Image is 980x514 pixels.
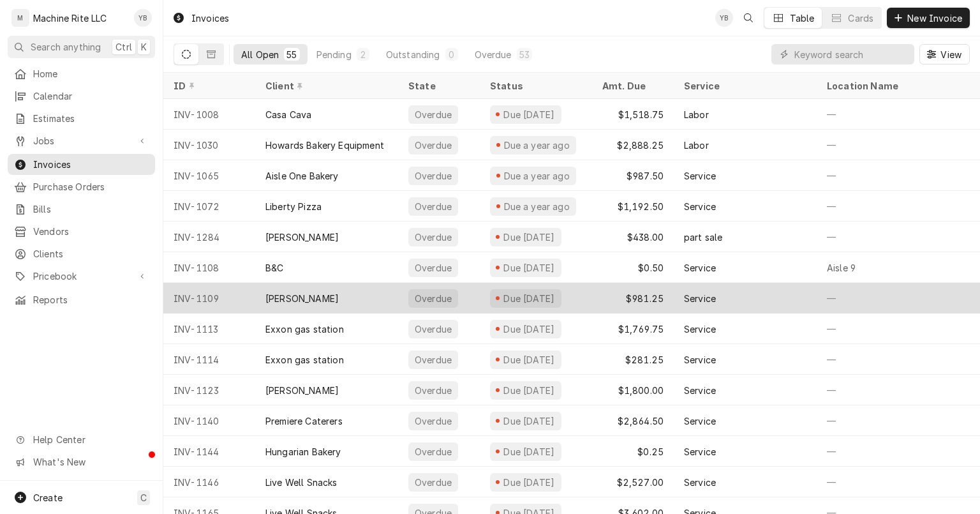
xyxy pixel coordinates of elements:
div: ID [174,79,242,93]
div: INV-1030 [163,130,255,160]
span: Clients [33,247,149,261]
div: Labor [684,108,709,121]
a: Go to Pricebook [8,266,155,287]
div: INV-1008 [163,99,255,130]
div: Overdue [413,139,453,152]
a: Invoices [8,154,155,175]
div: Table [790,11,815,25]
div: INV-1109 [163,283,255,314]
div: 2 [359,48,367,61]
button: Search anythingCtrlK [8,36,155,58]
div: Due [DATE] [502,384,556,397]
div: Machine Rite LLC's Avatar [11,9,29,27]
div: Exxon gas station [265,353,344,367]
div: Due [DATE] [502,322,556,336]
a: Go to Jobs [8,130,155,151]
div: Status [490,79,579,93]
span: Reports [33,293,149,306]
div: Overdue [413,322,453,336]
span: Pricebook [33,269,130,283]
div: Due a year ago [502,200,571,213]
div: Exxon gas station [265,322,344,336]
div: Due [DATE] [502,108,556,121]
a: Estimates [8,108,155,129]
div: $1,769.75 [592,314,674,344]
div: $2,527.00 [592,467,674,497]
div: Overdue [413,200,453,213]
div: Pending [316,48,352,61]
div: Casa Cava [265,108,311,121]
button: New Invoice [887,8,970,28]
div: INV-1113 [163,314,255,344]
div: Liberty Pizza [265,200,322,213]
div: Hungarian Bakery [265,445,341,458]
div: Yumy Breuer's Avatar [134,9,152,27]
div: Overdue [413,261,453,275]
span: Home [33,67,149,80]
div: Due [DATE] [502,261,556,275]
div: INV-1072 [163,191,255,222]
div: $981.25 [592,283,674,314]
a: Vendors [8,221,155,242]
span: Calendar [33,89,149,103]
div: Aisle 9 [827,261,856,275]
div: Overdue [475,48,512,61]
div: INV-1065 [163,160,255,191]
div: Service [684,414,716,428]
div: Overdue [413,169,453,183]
div: Service [684,322,716,336]
a: Reports [8,289,155,310]
div: Due [DATE] [502,445,556,458]
div: INV-1114 [163,344,255,375]
div: $438.00 [592,222,674,252]
div: [PERSON_NAME] [265,384,339,397]
div: Service [684,353,716,367]
div: Labor [684,139,709,152]
div: INV-1123 [163,375,255,405]
span: Create [33,492,63,503]
div: $0.50 [592,252,674,283]
div: State [408,79,470,93]
input: Keyword search [794,44,908,64]
div: Service [684,261,716,275]
div: INV-1108 [163,252,255,283]
div: Amt. Due [602,79,661,93]
div: Overdue [413,414,453,428]
a: Purchase Orders [8,176,155,197]
div: Overdue [413,353,453,367]
div: $281.25 [592,344,674,375]
span: Search anything [31,40,101,54]
div: All Open [241,48,279,61]
div: Due [DATE] [502,414,556,428]
div: $987.50 [592,160,674,191]
div: Premiere Caterers [265,414,343,428]
a: Bills [8,199,155,220]
div: Service [684,445,716,458]
div: Outstanding [386,48,440,61]
div: $2,864.50 [592,405,674,436]
span: Vendors [33,225,149,238]
div: M [11,9,29,27]
span: Jobs [33,134,130,147]
span: Bills [33,202,149,216]
div: Service [684,384,716,397]
div: Due [DATE] [502,292,556,305]
span: Help Center [33,433,147,446]
span: View [938,48,964,61]
div: Yumy Breuer's Avatar [715,9,733,27]
div: Live Well Snacks [265,476,338,489]
span: Invoices [33,158,149,171]
div: Due a year ago [502,139,571,152]
div: INV-1140 [163,405,255,436]
div: $2,888.25 [592,130,674,160]
div: Aisle One Bakery [265,169,339,183]
span: What's New [33,455,147,469]
div: Howards Bakery Equipment [265,139,384,152]
a: Clients [8,243,155,264]
div: $0.25 [592,436,674,467]
div: Overdue [413,445,453,458]
div: Overdue [413,384,453,397]
a: Calendar [8,86,155,107]
div: Service [684,169,716,183]
div: Due [DATE] [502,353,556,367]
